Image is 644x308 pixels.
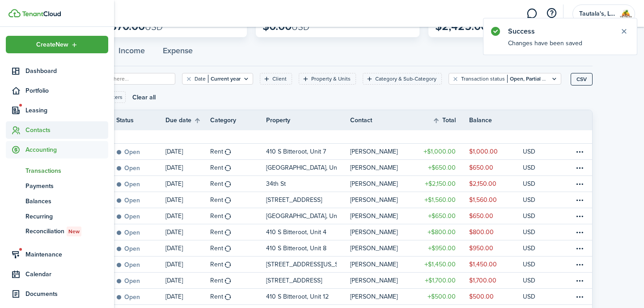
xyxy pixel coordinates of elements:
a: [STREET_ADDRESS] [266,192,350,208]
p: USD [523,211,535,221]
p: USD [523,163,535,172]
table-info-title: Rent [210,163,223,172]
table-info-title: Rent [210,244,223,253]
a: Open [116,192,165,208]
button: Income [110,39,154,66]
table-amount-title: $950.00 [428,244,456,253]
span: USD [145,20,163,34]
table-profile-info-text: [PERSON_NAME] [350,213,398,220]
img: TenantCloud [22,11,61,17]
table-info-title: Rent [210,227,223,237]
p: [GEOGRAPHIC_DATA], Unit 4 [266,211,337,221]
notify-title: Success [508,26,611,37]
a: [PERSON_NAME] [350,208,415,224]
span: Balances [25,197,108,206]
p: USD [523,227,535,237]
status: Open [116,165,140,172]
p: USD [523,244,535,253]
a: [DATE] [165,144,210,159]
button: Open menu [6,36,108,53]
a: [PERSON_NAME] [350,257,415,272]
a: USD [523,144,547,159]
filter-tag: Open filter [299,73,356,85]
table-amount-description: $650.00 [469,163,493,172]
a: Open [116,224,165,240]
span: USD [292,20,309,34]
a: $1,700.00 [469,273,523,288]
p: USD [523,195,535,205]
table-amount-title: $500.00 [428,292,456,301]
table-amount-title: $2,150.00 [425,179,456,188]
status: Open [116,261,140,269]
table-amount-title: $1,450.00 [424,260,456,269]
a: [PERSON_NAME] [350,192,415,208]
a: USD [523,176,547,192]
button: Open resource center [544,6,559,21]
a: USD [523,208,547,224]
p: [DATE] [165,244,183,253]
img: TenantCloud [8,9,21,17]
table-profile-info-text: [PERSON_NAME] [350,164,398,171]
a: 410 S Bitteroot, Unit 7 [266,144,350,159]
table-info-title: Rent [210,211,223,221]
span: Reconciliation [25,227,108,236]
th: Balance [469,115,523,125]
a: [PERSON_NAME] [350,176,415,192]
p: [DATE] [165,163,183,172]
table-profile-info-text: [PERSON_NAME] [350,277,398,284]
button: CSV [571,73,593,86]
span: Payments [25,181,108,191]
a: $1,700.00 [415,273,469,288]
a: USD [523,273,547,288]
a: 410 S Bitteroot, Unit 4 [266,224,350,240]
status: Open [116,294,140,301]
status: Open [116,229,140,236]
a: Rent [210,273,266,288]
p: USD [523,260,535,269]
table-profile-info-text: [PERSON_NAME] [350,293,398,300]
a: 34th St [266,176,350,192]
table-amount-description: $800.00 [469,227,494,237]
table-profile-info-text: [PERSON_NAME] [350,180,398,188]
span: Dashboard [25,66,108,76]
a: [DATE] [165,176,210,192]
notify-body: Changes have been saved [483,38,637,55]
table-amount-description: $2,150.00 [469,179,496,188]
a: $650.00 [469,160,523,175]
span: Accounting [25,145,108,154]
p: 410 S Bitteroot, Unit 7 [266,147,326,156]
span: Tautala's, LLC [579,11,615,17]
span: Leasing [25,106,108,115]
a: Messaging [523,2,540,25]
a: [GEOGRAPHIC_DATA], Unit 4 [266,208,350,224]
table-info-title: Rent [210,292,223,301]
p: [DATE] [165,292,183,301]
a: [PERSON_NAME] [350,144,415,159]
filter-tag: Open filter [449,73,561,85]
a: $1,000.00 [469,144,523,159]
p: 34th St [266,179,286,188]
a: Rent [210,289,266,304]
a: $2,150.00 [415,176,469,192]
a: Open [116,257,165,272]
a: Rent [210,144,266,159]
a: USD [523,160,547,175]
a: $500.00 [415,289,469,304]
th: Sort [165,115,210,126]
p: [DATE] [165,147,183,156]
p: [DATE] [165,195,183,205]
table-profile-info-text: [PERSON_NAME] [350,197,398,204]
th: Category [210,115,266,125]
a: Open [116,240,165,256]
a: [PERSON_NAME] [350,160,415,175]
table-info-title: Rent [210,147,223,156]
a: [DATE] [165,289,210,304]
table-info-title: Rent [210,276,223,285]
p: USD [523,147,535,156]
p: USD [523,292,535,301]
a: Open [116,176,165,192]
a: Rent [210,160,266,175]
a: USD [523,224,547,240]
button: Expense [154,39,202,66]
table-amount-description: $1,450.00 [469,260,497,269]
